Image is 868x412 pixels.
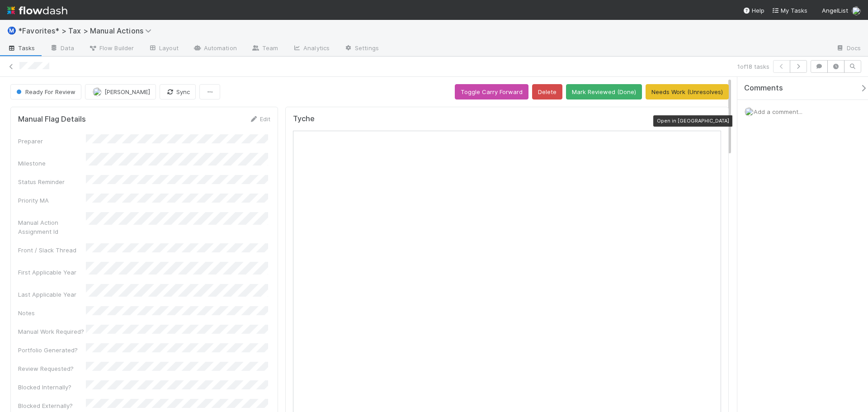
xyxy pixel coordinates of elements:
[42,42,81,56] a: Data
[18,159,86,168] div: Milestone
[7,3,67,18] img: logo-inverted-e16ddd16eac7371096b0.svg
[7,43,35,52] span: Tasks
[186,42,244,56] a: Automation
[744,84,783,93] span: Comments
[829,42,868,56] a: Docs
[455,84,528,99] button: Toggle Carry Forward
[85,84,156,99] button: [PERSON_NAME]
[745,107,754,116] img: avatar_37569647-1c78-4889-accf-88c08d42a236.png
[566,84,642,99] button: Mark Reviewed (Done)
[18,268,86,277] div: First Applicable Year
[93,87,102,96] img: avatar_711f55b7-5a46-40da-996f-bc93b6b86381.png
[18,327,86,336] div: Manual Work Required?
[104,88,150,95] span: [PERSON_NAME]
[532,84,562,99] button: Delete
[18,196,86,205] div: Priority MA
[754,108,802,115] span: Add a comment...
[244,42,285,56] a: Team
[293,114,315,123] h5: Tyche
[743,6,764,15] div: Help
[18,218,86,236] div: Manual Action Assignment Id
[81,42,141,56] a: Flow Builder
[852,6,861,15] img: avatar_37569647-1c78-4889-accf-88c08d42a236.png
[18,137,86,146] div: Preparer
[18,290,86,299] div: Last Applicable Year
[18,246,86,255] div: Front / Slack Thread
[285,42,337,56] a: Analytics
[772,6,807,15] a: My Tasks
[737,62,769,71] span: 1 of 18 tasks
[249,115,270,123] a: Edit
[18,401,86,410] div: Blocked Externally?
[18,308,86,317] div: Notes
[18,383,86,392] div: Blocked Internally?
[141,42,186,56] a: Layout
[18,177,86,186] div: Status Reminder
[160,84,196,99] button: Sync
[18,346,86,355] div: Portfolio Generated?
[646,84,729,99] button: Needs Work (Unresolves)
[772,7,807,14] span: My Tasks
[89,43,134,52] span: Flow Builder
[822,7,848,14] span: AngelList
[18,26,156,35] span: *Favorites* > Tax > Manual Actions
[18,364,86,373] div: Review Requested?
[18,115,86,124] h5: Manual Flag Details
[337,42,386,56] a: Settings
[7,27,16,34] span: Ⓜ️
